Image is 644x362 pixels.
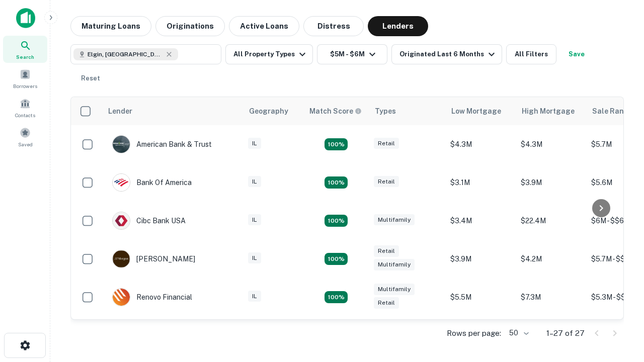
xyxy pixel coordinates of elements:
[374,284,415,295] div: Multifamily
[3,123,47,150] a: Saved
[505,326,530,340] div: 50
[325,215,348,227] div: Matching Properties: 4, hasApolloMatch: undefined
[248,138,261,149] div: IL
[248,176,261,188] div: IL
[16,8,35,28] img: capitalize-icon.png
[303,16,364,36] button: Distress
[399,48,498,60] div: Originated Last 6 Months
[248,252,261,264] div: IL
[3,36,47,63] a: Search
[113,212,130,229] img: picture
[3,65,47,92] a: Borrowers
[445,240,516,278] td: $3.9M
[546,327,585,339] p: 1–27 of 27
[445,125,516,163] td: $4.3M
[374,176,399,188] div: Retail
[18,140,33,148] span: Saved
[445,97,516,125] th: Low Mortgage
[325,138,348,150] div: Matching Properties: 7, hasApolloMatch: undefined
[445,316,516,354] td: $2.2M
[102,97,243,125] th: Lender
[113,136,130,153] img: picture
[374,214,415,226] div: Multifamily
[445,278,516,316] td: $5.5M
[112,173,192,192] div: Bank Of America
[369,97,445,125] th: Types
[317,44,387,64] button: $5M - $6M
[112,212,186,230] div: Cibc Bank USA
[113,289,130,306] img: picture
[74,68,107,88] button: Reset
[516,125,586,163] td: $4.3M
[303,97,369,125] th: Capitalize uses an advanced AI algorithm to match your search with the best lender. The match sco...
[516,202,586,240] td: $22.4M
[248,291,261,302] div: IL
[309,106,360,117] h6: Match Score
[113,250,130,267] img: picture
[113,174,130,191] img: picture
[374,259,415,270] div: Multifamily
[229,16,299,36] button: Active Loans
[374,245,399,257] div: Retail
[391,44,502,64] button: Originated Last 6 Months
[108,105,132,117] div: Lender
[88,50,163,59] span: Elgin, [GEOGRAPHIC_DATA], [GEOGRAPHIC_DATA]
[516,97,586,125] th: High Mortgage
[375,105,396,117] div: Types
[248,214,261,226] div: IL
[325,253,348,265] div: Matching Properties: 4, hasApolloMatch: undefined
[112,250,195,268] div: [PERSON_NAME]
[522,105,575,117] div: High Mortgage
[445,202,516,240] td: $3.4M
[249,105,288,117] div: Geography
[13,82,37,90] span: Borrowers
[325,176,348,189] div: Matching Properties: 4, hasApolloMatch: undefined
[506,44,556,64] button: All Filters
[445,163,516,202] td: $3.1M
[451,105,501,117] div: Low Mortgage
[374,297,399,309] div: Retail
[516,240,586,278] td: $4.2M
[243,97,303,125] th: Geography
[112,288,192,306] div: Renovo Financial
[368,16,428,36] button: Lenders
[325,291,348,303] div: Matching Properties: 4, hasApolloMatch: undefined
[3,94,47,121] a: Contacts
[155,16,225,36] button: Originations
[516,278,586,316] td: $7.3M
[225,44,313,64] button: All Property Types
[70,16,151,36] button: Maturing Loans
[309,106,362,117] div: Capitalize uses an advanced AI algorithm to match your search with the best lender. The match sco...
[447,327,501,339] p: Rows per page:
[560,44,593,64] button: Save your search to get updates of matches that match your search criteria.
[516,316,586,354] td: $3.1M
[15,111,35,119] span: Contacts
[516,163,586,202] td: $3.9M
[112,135,212,153] div: American Bank & Trust
[594,249,644,298] iframe: Chat Widget
[16,53,34,61] span: Search
[374,138,399,149] div: Retail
